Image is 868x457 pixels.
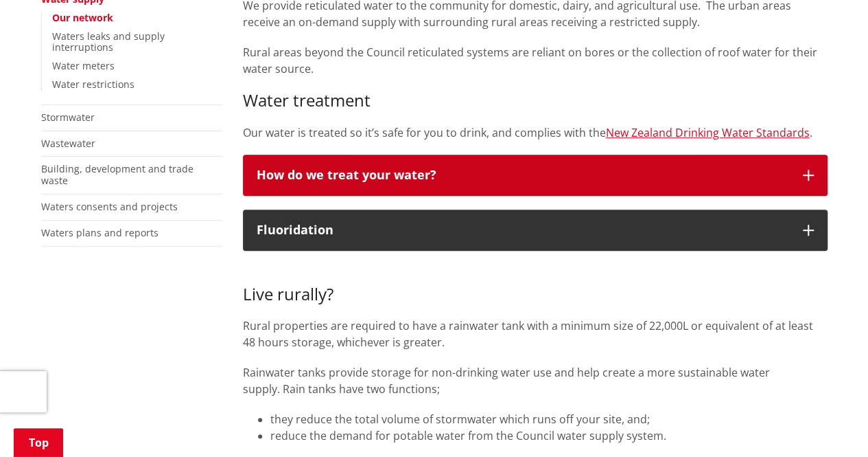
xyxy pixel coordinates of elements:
[270,427,828,444] li: reduce the demand for potable water from the Council water supply system.
[270,411,828,427] li: they reduce the total volume of stormwater which runs off your site, and;
[52,30,165,54] a: Waters leaks and supply interruptions
[805,399,854,449] iframe: Messenger Launcher
[41,162,193,187] a: Building, development and trade waste
[606,125,810,140] a: New Zealand Drinking Water Standards
[243,44,828,77] p: Rural areas beyond the Council reticulated systems are reliant on bores or the collection of roof...
[243,317,828,350] p: Rural properties are required to have a rainwater tank with a minimum size of 22,000L or equivale...
[243,210,828,251] button: Fluoridation
[243,364,828,397] p: Rainwater tanks provide storage for non-drinking water use and help create a more sustainable wat...
[257,168,789,182] p: How do we treat your water?
[52,11,113,24] a: Our network
[52,78,134,91] a: Water restrictions
[257,223,789,237] p: Fluoridation
[41,137,95,150] a: Wastewater
[41,200,178,213] a: Waters consents and projects
[52,59,115,72] a: Water meters
[14,428,63,457] a: Top
[41,226,159,239] a: Waters plans and reports
[243,124,828,141] p: Our water is treated so it’s safe for you to drink, and complies with the .
[41,111,95,124] a: Stormwater
[243,265,828,304] h3: Live rurally?
[243,155,828,196] button: How do we treat your water?
[243,91,828,111] h3: Water treatment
